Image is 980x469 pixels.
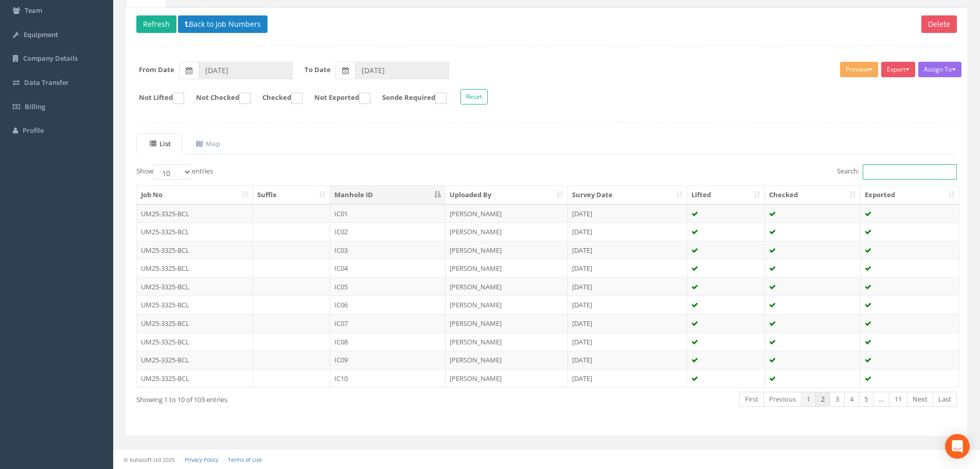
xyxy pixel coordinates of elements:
[763,392,801,407] a: Previous
[859,392,874,407] a: 5
[137,259,253,277] td: UM25-3325-BCL
[446,259,568,277] td: [PERSON_NAME]
[687,186,765,204] th: Lifted: activate to sort column ascending
[446,333,568,351] td: [PERSON_NAME]
[568,204,687,223] td: [DATE]
[933,392,957,407] a: Last
[136,15,176,33] button: Refresh
[739,392,764,407] a: First
[137,277,253,296] td: UM25-3325-BCL
[137,296,253,314] td: UM25-3325-BCL
[252,93,302,104] label: Checked
[889,392,907,407] a: 11
[129,93,184,104] label: Not Lifted
[150,139,171,148] uib-tab-heading: List
[330,277,446,296] td: IC05
[23,54,78,63] span: Company Details
[228,456,262,463] a: Terms of Use
[330,314,446,333] td: IC07
[801,392,816,407] a: 1
[330,259,446,277] td: IC04
[153,164,192,180] select: Showentries
[330,369,446,388] td: IC10
[568,186,687,204] th: Survey Date: activate to sort column ascending
[330,333,446,351] td: IC08
[330,222,446,241] td: IC02
[918,62,961,77] button: Assign To
[446,241,568,259] td: [PERSON_NAME]
[178,15,268,33] button: Back to Job Numbers
[355,62,449,79] input: To Date
[873,392,889,407] a: …
[446,204,568,223] td: [PERSON_NAME]
[330,351,446,369] td: IC09
[840,62,878,77] button: Preview
[861,186,959,204] th: Exported: activate to sort column ascending
[945,434,970,459] div: Open Intercom Messenger
[139,65,174,75] label: From Date
[186,93,251,104] label: Not Checked
[446,186,568,204] th: Uploaded By: activate to sort column ascending
[253,186,331,204] th: Suffix: activate to sort column ascending
[330,241,446,259] td: IC03
[330,204,446,223] td: IC01
[199,62,293,79] input: From Date
[137,369,253,388] td: UM25-3325-BCL
[921,15,957,33] button: Delete
[568,277,687,296] td: [DATE]
[837,164,957,180] label: Search:
[330,186,446,204] th: Manhole ID: activate to sort column descending
[568,222,687,241] td: [DATE]
[25,6,42,15] span: Team
[23,126,44,135] span: Profile
[568,314,687,333] td: [DATE]
[136,133,182,154] a: List
[136,391,469,405] div: Showing 1 to 10 of 103 entries
[907,392,933,407] a: Next
[24,78,69,87] span: Data Transfer
[446,222,568,241] td: [PERSON_NAME]
[460,89,488,105] button: Reset
[446,277,568,296] td: [PERSON_NAME]
[372,93,447,104] label: Sonde Required
[137,351,253,369] td: UM25-3325-BCL
[137,204,253,223] td: UM25-3325-BCL
[844,392,859,407] a: 4
[25,102,45,111] span: Billing
[137,333,253,351] td: UM25-3325-BCL
[446,369,568,388] td: [PERSON_NAME]
[137,222,253,241] td: UM25-3325-BCL
[568,351,687,369] td: [DATE]
[815,392,830,407] a: 2
[24,30,58,39] span: Equipment
[568,296,687,314] td: [DATE]
[136,164,213,180] label: Show entries
[123,456,175,463] small: © Kullasoft Ltd 2025
[765,186,861,204] th: Checked: activate to sort column ascending
[830,392,845,407] a: 3
[185,456,218,463] a: Privacy Policy
[137,241,253,259] td: UM25-3325-BCL
[446,351,568,369] td: [PERSON_NAME]
[568,241,687,259] td: [DATE]
[196,139,220,148] uib-tab-heading: Map
[446,296,568,314] td: [PERSON_NAME]
[330,296,446,314] td: IC06
[568,333,687,351] td: [DATE]
[137,314,253,333] td: UM25-3325-BCL
[568,369,687,388] td: [DATE]
[137,186,253,204] th: Job No: activate to sort column ascending
[304,93,370,104] label: Not Exported
[183,133,231,154] a: Map
[446,314,568,333] td: [PERSON_NAME]
[568,259,687,277] td: [DATE]
[881,62,915,77] button: Export
[863,164,957,180] input: Search:
[305,65,331,75] label: To Date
